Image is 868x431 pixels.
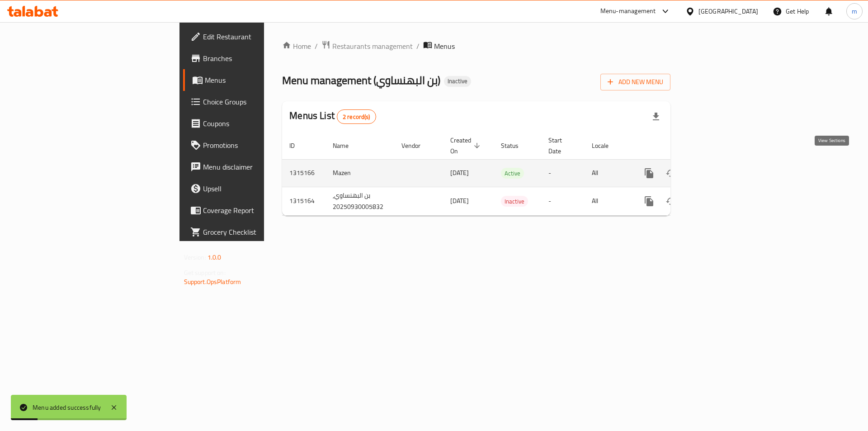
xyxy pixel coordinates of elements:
[289,109,376,124] h2: Menus List
[321,40,413,52] a: Restaurants management
[183,26,325,47] a: Edit Restaurant
[450,167,469,179] span: [DATE]
[184,276,241,288] a: Support.OpsPlatform
[332,41,413,52] span: Restaurants management
[203,31,317,42] span: Edit Restaurant
[203,205,317,216] span: Coverage Report
[203,118,317,129] span: Coupons
[184,267,226,279] span: Get support on:
[450,195,469,207] span: [DATE]
[434,41,455,52] span: Menus
[501,196,528,207] div: Inactive
[183,178,325,199] a: Upsell
[282,132,732,216] table: enhanced table
[337,113,376,121] span: 2 record(s)
[183,199,325,221] a: Coverage Report
[645,106,667,128] div: Export file
[501,168,524,179] span: Active
[660,190,682,212] button: Change Status
[638,190,660,212] button: more
[501,140,530,151] span: Status
[183,69,325,91] a: Menus
[203,53,317,64] span: Branches
[325,159,394,187] td: Mazen
[501,196,528,207] span: Inactive
[585,187,631,215] td: All
[450,135,483,156] span: Created On
[203,227,317,237] span: Grocery Checklist
[608,76,663,88] span: Add New Menu
[289,140,307,151] span: ID
[600,6,656,17] div: Menu-management
[183,156,325,178] a: Menu disclaimer
[183,91,325,113] a: Choice Groups
[541,159,585,187] td: -
[631,132,732,160] th: Actions
[852,6,857,16] span: m
[184,251,206,263] span: Version:
[600,74,670,90] button: Add New Menu
[183,134,325,156] a: Promotions
[548,135,574,156] span: Start Date
[33,403,101,412] div: Menu added successfully
[444,76,471,87] div: Inactive
[282,40,670,52] nav: breadcrumb
[183,221,325,243] a: Grocery Checklist
[325,187,394,215] td: بن البهنساوي, 20250930005832
[541,187,585,215] td: -
[638,162,660,184] button: more
[333,140,360,151] span: Name
[592,140,620,151] span: Locale
[401,140,432,151] span: Vendor
[585,159,631,187] td: All
[337,109,376,124] div: Total records count
[203,183,317,194] span: Upsell
[282,70,440,90] span: Menu management ( بن البهنساوي )
[416,41,420,52] li: /
[205,75,317,85] span: Menus
[203,161,317,172] span: Menu disclaimer
[444,77,471,85] span: Inactive
[183,47,325,69] a: Branches
[203,140,317,151] span: Promotions
[208,251,222,263] span: 1.0.0
[203,96,317,107] span: Choice Groups
[698,6,758,16] div: [GEOGRAPHIC_DATA]
[183,113,325,134] a: Coupons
